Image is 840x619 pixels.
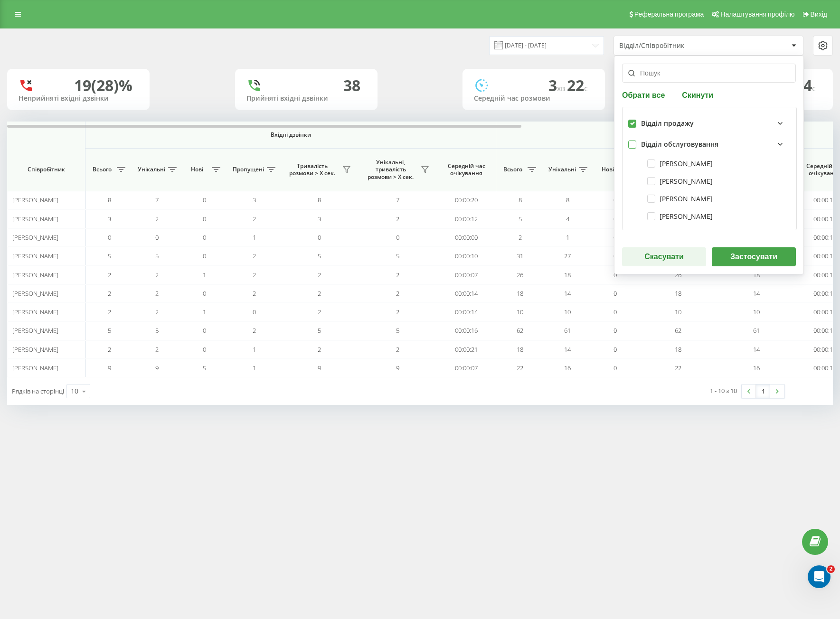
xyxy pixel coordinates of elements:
[396,252,399,260] span: 5
[253,308,256,316] span: 0
[203,196,206,204] span: 0
[613,233,617,242] span: 0
[203,364,206,372] span: 5
[647,212,713,220] label: [PERSON_NAME]
[12,252,58,260] span: [PERSON_NAME]
[90,166,114,173] span: Всього
[675,271,681,279] span: 26
[613,215,617,223] span: 0
[318,308,321,316] span: 2
[108,326,111,335] span: 5
[619,42,733,50] div: Відділ/Співробітник
[712,247,796,266] button: Застосувати
[203,326,206,335] span: 0
[437,284,496,303] td: 00:00:14
[437,265,496,284] td: 00:00:07
[548,166,576,173] span: Унікальні
[622,64,796,83] input: Пошук
[557,83,567,94] span: хв
[827,565,835,573] span: 2
[203,308,206,316] span: 1
[596,166,620,173] span: Нові
[613,326,617,335] span: 0
[566,215,569,223] span: 4
[185,166,209,173] span: Нові
[203,215,206,223] span: 0
[155,215,159,223] span: 2
[12,196,58,204] span: [PERSON_NAME]
[753,364,760,372] span: 16
[12,233,58,242] span: [PERSON_NAME]
[12,345,58,354] span: [PERSON_NAME]
[517,364,523,372] span: 22
[108,271,111,279] span: 2
[622,247,706,266] button: Скасувати
[548,75,567,95] span: 3
[519,196,522,204] span: 8
[564,364,571,372] span: 16
[753,345,760,354] span: 14
[396,308,399,316] span: 2
[753,289,760,298] span: 14
[253,289,256,298] span: 2
[517,308,523,316] span: 10
[253,364,256,372] span: 1
[108,196,111,204] span: 8
[155,289,159,298] span: 2
[318,215,321,223] span: 3
[108,308,111,316] span: 2
[753,271,760,279] span: 18
[753,308,760,316] span: 10
[396,289,399,298] span: 2
[203,233,206,242] span: 0
[437,303,496,321] td: 00:00:14
[74,76,132,94] div: 19 (28)%
[437,209,496,228] td: 00:00:12
[437,321,496,340] td: 00:00:16
[564,252,571,260] span: 27
[564,326,571,335] span: 61
[233,166,264,173] span: Пропущені
[12,308,58,316] span: [PERSON_NAME]
[566,233,569,242] span: 1
[641,120,694,128] div: Відділ продажу
[641,141,718,149] div: Відділ обслуговування
[396,271,399,279] span: 2
[12,387,64,395] span: Рядків на сторінці
[437,359,496,377] td: 00:00:07
[318,252,321,260] span: 5
[474,94,594,103] div: Середній час розмови
[12,326,58,335] span: [PERSON_NAME]
[318,289,321,298] span: 2
[613,364,617,372] span: 0
[203,252,206,260] span: 0
[517,326,523,335] span: 62
[12,364,58,372] span: [PERSON_NAME]
[753,326,760,335] span: 61
[675,345,681,354] span: 18
[564,308,571,316] span: 10
[285,162,340,177] span: Тривалість розмови > Х сек.
[343,76,360,94] div: 38
[396,196,399,204] span: 7
[253,252,256,260] span: 2
[613,252,617,260] span: 0
[12,271,58,279] span: [PERSON_NAME]
[517,252,523,260] span: 31
[675,364,681,372] span: 22
[155,233,159,242] span: 0
[710,386,737,395] div: 1 - 10 з 10
[613,289,617,298] span: 0
[613,196,617,204] span: 0
[519,131,832,139] span: Вихідні дзвінки
[517,345,523,354] span: 18
[155,345,159,354] span: 2
[110,131,471,139] span: Вхідні дзвінки
[12,289,58,298] span: [PERSON_NAME]
[675,289,681,298] span: 18
[155,271,159,279] span: 2
[108,364,111,372] span: 9
[437,247,496,265] td: 00:00:10
[675,308,681,316] span: 10
[613,345,617,354] span: 0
